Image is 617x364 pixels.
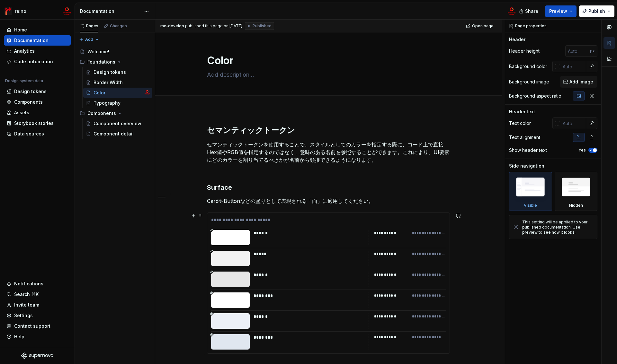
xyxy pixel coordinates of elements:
div: Components [14,99,43,105]
div: Background aspect ratio [509,93,561,99]
a: Component detail [83,129,152,139]
strong: Surface [207,184,232,191]
button: Contact support [4,321,71,331]
div: Design system data [5,78,43,83]
div: published this page on [DATE] [185,23,242,29]
div: Search ⌘K [14,291,39,298]
svg: Supernova Logo [21,352,53,359]
div: Component overview [94,120,141,127]
span: mc-develop [160,23,184,29]
div: Code automation [14,58,53,65]
div: Design tokens [94,69,126,75]
div: Invite team [14,302,39,308]
a: Settings [4,310,71,321]
div: Show header text [509,147,547,153]
div: Storybook stories [14,120,54,126]
label: Yes [578,148,586,153]
div: Contact support [14,323,50,329]
div: This setting will be applied to your published documentation. Use preview to see how it looks. [522,220,593,235]
button: Publish [579,5,614,17]
span: Add [85,37,93,42]
span: Add image [569,79,593,85]
p: CardやButtonなどの塗りとして表現される「面」に適用してください。 [207,197,450,205]
div: Documentation [80,8,141,14]
div: Assets [14,109,29,116]
a: Invite team [4,300,71,310]
p: px [590,48,595,54]
p: セマンティックトークンを使用することで、スタイルとしてのカラーを指定する際に、コード上で直接Hex値やRGB値を指定するのではなく、意味のある名前を参照することができます。これにより、UI要素に... [207,141,450,164]
a: Typography [83,98,152,108]
textarea: Color [206,53,449,68]
span: Open page [472,23,494,29]
input: Auto [565,45,590,57]
button: Share [516,5,542,17]
div: Hidden [555,172,598,211]
div: Hidden [569,203,583,208]
a: Design tokens [4,86,71,97]
span: Publish [588,8,605,14]
input: Auto [560,61,586,72]
img: 4ec385d3-6378-425b-8b33-6545918efdc5.png [4,7,12,15]
div: Foundations [87,59,115,65]
img: mc-develop [508,7,515,15]
button: Search ⌘K [4,289,71,299]
div: Design tokens [14,88,47,95]
div: Header [509,36,525,43]
button: Add [77,35,101,44]
div: Typography [94,100,121,106]
div: Component detail [94,131,134,137]
span: Preview [549,8,567,14]
div: Data sources [14,131,44,137]
a: Component overview [83,118,152,129]
div: Changes [110,23,127,29]
button: Add image [560,76,597,88]
div: Documentation [14,37,49,44]
a: Analytics [4,46,71,56]
img: mc-develop [145,90,150,95]
a: Code automation [4,56,71,67]
a: Design tokens [83,67,152,77]
a: Welcome! [77,47,152,57]
button: Preview [545,5,577,17]
div: Header height [509,48,540,54]
strong: セマンティックトークン [207,126,295,135]
a: Open page [464,22,496,30]
button: Notifications [4,279,71,289]
div: Help [14,334,24,340]
div: Components [77,108,152,118]
a: Documentation [4,35,71,46]
div: Visible [524,203,537,208]
a: Colormc-develop [83,88,152,98]
div: Settings [14,312,33,319]
div: Home [14,27,27,33]
a: Home [4,25,71,35]
div: Analytics [14,48,35,54]
a: Components [4,97,71,107]
button: Help [4,332,71,342]
div: Components [87,110,116,117]
div: Side navigation [509,163,544,169]
a: Border Width [83,77,152,88]
div: Text alignment [509,134,540,141]
div: Welcome! [87,48,109,55]
div: Page tree [77,47,152,139]
a: Data sources [4,129,71,139]
div: re:no [15,8,26,14]
div: Background image [509,79,549,85]
input: Auto [560,117,586,129]
div: Text color [509,120,531,126]
div: Visible [509,172,552,211]
div: Foundations [77,57,152,67]
div: Color [94,90,105,96]
span: Published [253,23,272,29]
span: Share [525,8,538,14]
div: Notifications [14,281,43,287]
img: mc-develop [63,7,71,15]
div: Pages [80,23,98,29]
div: Header text [509,108,535,115]
div: Background color [509,63,547,70]
a: Storybook stories [4,118,71,128]
button: re:nomc-develop [1,4,73,18]
div: Border Width [94,79,123,86]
